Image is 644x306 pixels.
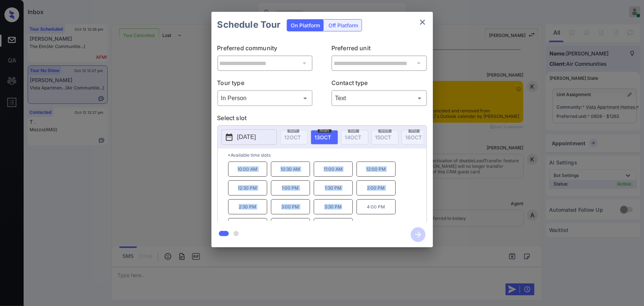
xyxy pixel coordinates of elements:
[325,20,362,31] div: Off Platform
[315,134,331,140] span: 13 OCT
[228,180,267,195] p: 12:30 PM
[318,128,331,133] span: mon
[271,180,310,195] p: 1:00 PM
[228,199,267,214] p: 2:30 PM
[314,161,353,177] p: 11:00 AM
[287,20,324,31] div: On Platform
[331,78,427,90] p: Contact type
[415,15,430,30] button: close
[211,12,287,38] h2: Schedule Tour
[357,199,396,214] p: 4:00 PM
[217,113,427,125] p: Select slot
[331,44,427,55] p: Preferred unit
[314,180,353,195] p: 1:30 PM
[219,92,311,104] div: In Person
[217,78,313,90] p: Tour type
[221,129,277,145] button: [DATE]
[271,161,310,177] p: 10:30 AM
[217,44,313,55] p: Preferred community
[314,218,353,233] p: 5:30 PM
[237,133,256,142] p: [DATE]
[228,161,267,177] p: 10:00 AM
[271,218,310,233] p: 5:00 PM
[314,199,353,214] p: 3:30 PM
[357,180,396,195] p: 2:00 PM
[357,161,396,177] p: 12:00 PM
[228,149,427,161] p: *Available time slots
[271,199,310,214] p: 3:00 PM
[228,218,267,233] p: 4:30 PM
[333,92,425,104] div: Text
[311,130,338,144] div: date-select
[406,225,430,244] button: btn-next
